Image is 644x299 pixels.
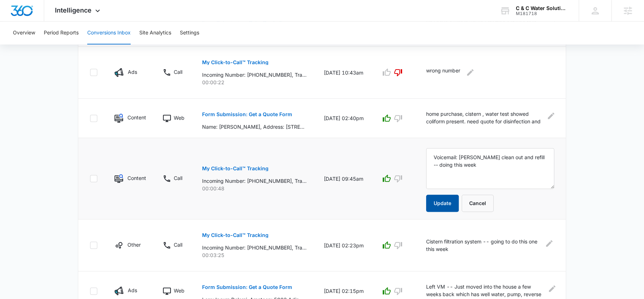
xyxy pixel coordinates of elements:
td: [DATE] 09:45am [315,138,372,219]
p: home purchase, cistern , water test showed coliform present. need quote for disinfection and wate... [426,110,543,126]
span: Intelligence [55,6,92,14]
button: Conversions Inbox [87,22,131,44]
p: 00:00:48 [202,185,307,192]
button: Site Analytics [139,22,171,44]
p: My Click-to-Call™ Tracking [202,166,269,171]
p: Cistern filtration system -- going to do this one this week [426,238,540,253]
p: Form Submission: Get a Quote Form [202,112,292,117]
p: Web [174,287,185,294]
button: Form Submission: Get a Quote Form [202,279,292,296]
button: Cancel [462,195,494,212]
button: Edit Comments [465,67,476,78]
button: Edit Comments [550,283,554,294]
button: Edit Comments [548,110,554,122]
td: [DATE] 02:23pm [315,219,372,271]
button: My Click-to-Call™ Tracking [202,227,269,244]
td: [DATE] 10:43am [315,47,372,99]
button: Settings [180,22,199,44]
p: My Click-to-Call™ Tracking [202,233,269,238]
button: Update [426,195,459,212]
p: 00:03:25 [202,251,307,259]
p: 00:00:22 [202,79,307,86]
p: Other [127,241,141,248]
p: wrong number [426,67,460,78]
p: Incoming Number: [PHONE_NUMBER], Tracking Number: [PHONE_NUMBER], Ring To: [PHONE_NUMBER], Caller... [202,244,307,251]
p: Ads [128,286,137,294]
button: Form Submission: Get a Quote Form [202,106,292,123]
button: My Click-to-Call™ Tracking [202,54,269,71]
p: Left VM -- Just moved into the house a few weeks back which has well water, pump, reverse osmosis... [426,283,545,299]
p: Web [174,114,185,122]
textarea: Voicemail: [PERSON_NAME] clean out and refill -- doing this week [426,148,554,189]
p: Call [174,174,182,182]
td: [DATE] 02:40pm [315,99,372,138]
p: Content [127,174,145,182]
button: Overview [13,22,35,44]
div: account name [516,5,568,11]
p: Incoming Number: [PHONE_NUMBER], Tracking Number: [PHONE_NUMBER], Ring To: [PHONE_NUMBER], Caller... [202,71,307,79]
p: My Click-to-Call™ Tracking [202,60,269,65]
p: Form Submission: Get a Quote Form [202,285,292,290]
button: My Click-to-Call™ Tracking [202,160,269,177]
p: Incoming Number: [PHONE_NUMBER], Tracking Number: [PHONE_NUMBER], Ring To: [PHONE_NUMBER], Caller... [202,177,307,185]
p: Call [174,241,182,248]
button: Period Reports [44,22,79,44]
div: account id [516,11,568,16]
p: Content [127,114,145,121]
p: Ads [128,68,137,76]
button: Edit Comments [544,238,554,249]
p: Name: [PERSON_NAME], Address: [STREET_ADDRESS], Email: [EMAIL_ADDRESS][DOMAIN_NAME], Phone: [PHON... [202,123,307,130]
p: Call [174,68,182,76]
